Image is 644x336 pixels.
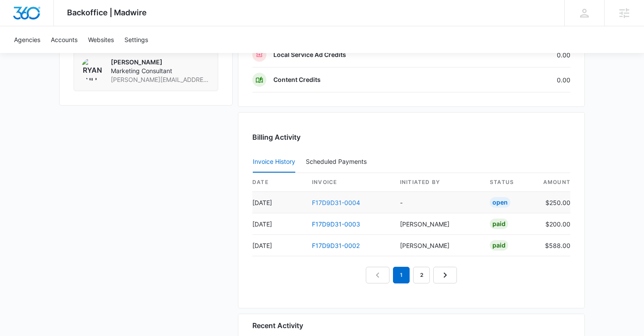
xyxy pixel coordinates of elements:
[252,235,305,256] td: [DATE]
[483,173,535,192] th: status
[273,50,346,59] p: Local Service Ad Credits
[312,242,360,249] a: F17D9D31-0002
[306,159,370,165] div: Scheduled Payments
[478,42,570,67] td: 0.00
[119,26,153,53] a: Settings
[46,26,83,53] a: Accounts
[535,213,570,235] td: $200.00
[413,267,430,283] a: Page 2
[535,192,570,213] td: $250.00
[252,320,303,331] h6: Recent Activity
[83,26,119,53] a: Websites
[535,173,570,192] th: amount
[252,173,305,192] th: date
[273,75,321,84] p: Content Credits
[433,267,457,283] a: Next Page
[253,152,295,173] button: Invoice History
[67,8,147,17] span: Backoffice | Madwire
[393,267,410,283] em: 1
[111,75,211,84] span: [PERSON_NAME][EMAIL_ADDRESS][PERSON_NAME][DOMAIN_NAME]
[393,192,483,213] td: -
[478,67,570,92] td: 0.00
[535,235,570,256] td: $588.00
[490,197,510,208] div: Open
[81,58,104,81] img: Ryan Bullinger
[9,26,46,53] a: Agencies
[312,220,360,228] a: F17D9D31-0003
[312,199,360,206] a: F17D9D31-0004
[111,58,211,67] p: [PERSON_NAME]
[252,192,305,213] td: [DATE]
[305,173,393,192] th: invoice
[366,267,457,283] nav: Pagination
[393,235,483,256] td: [PERSON_NAME]
[252,213,305,235] td: [DATE]
[490,240,508,251] div: Paid
[393,213,483,235] td: [PERSON_NAME]
[393,173,483,192] th: Initiated By
[490,219,508,229] div: Paid
[111,67,211,75] span: Marketing Consultant
[252,132,570,142] h3: Billing Activity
